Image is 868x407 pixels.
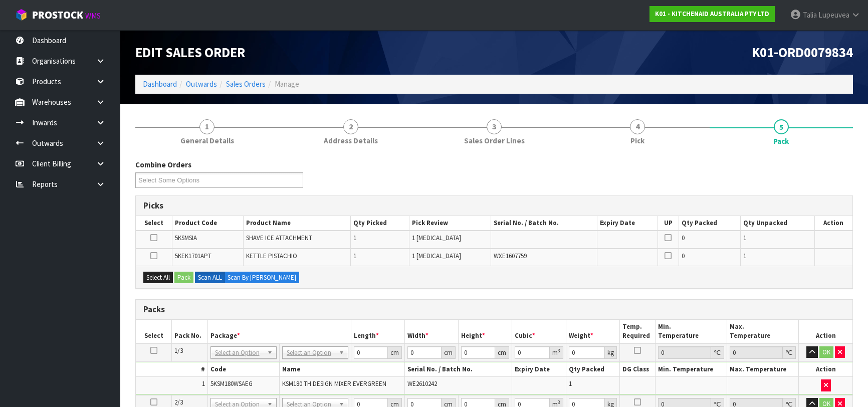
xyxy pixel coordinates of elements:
[494,252,527,260] span: WXE1607759
[799,320,852,343] th: Action
[655,10,769,18] strong: K01 - KITCHENAID AUSTRALIA PTY LTD
[246,252,297,260] span: KETTLE PISTACHIO
[210,379,253,388] span: 5KSM180WSAEG
[814,216,852,231] th: Action
[550,346,563,359] div: m
[464,135,525,146] span: Sales Order Lines
[630,119,645,134] span: 4
[85,11,101,21] small: WMS
[353,234,356,242] span: 1
[752,44,853,61] span: K01-ORD0079834
[287,347,335,359] span: Select an Option
[605,346,617,359] div: kg
[279,362,404,377] th: Name
[630,135,644,146] span: Pick
[597,216,658,231] th: Expiry Date
[407,379,437,388] span: WE2610242
[803,10,817,20] span: Talia
[566,362,619,377] th: Qty Packed
[818,10,849,20] span: Lupeuvea
[558,399,560,405] sup: 3
[225,272,299,284] label: Scan By [PERSON_NAME]
[459,320,512,343] th: Height
[136,216,172,231] th: Select
[566,320,619,343] th: Weight
[619,320,656,343] th: Temp. Required
[324,135,378,146] span: Address Details
[404,320,458,343] th: Width
[143,272,173,284] button: Select All
[195,272,225,284] label: Scan ALL
[215,347,263,359] span: Select an Option
[135,44,245,61] span: Edit Sales Order
[207,362,279,377] th: Code
[174,272,193,284] button: Pack
[743,234,746,242] span: 1
[442,346,456,359] div: cm
[682,252,685,260] span: 0
[174,346,183,355] span: 1/3
[143,79,177,89] a: Dashboard
[388,346,402,359] div: cm
[412,234,461,242] span: 1 [MEDICAL_DATA]
[774,119,789,134] span: 5
[135,159,191,170] label: Combine Orders
[351,216,409,231] th: Qty Picked
[343,119,358,134] span: 2
[174,398,183,406] span: 2/3
[773,136,789,146] span: Pack
[199,119,214,134] span: 1
[558,347,560,354] sup: 3
[275,79,299,89] span: Manage
[495,346,509,359] div: cm
[282,379,386,388] span: KSM180 TH DESIGN MIXER EVERGREEN
[679,216,740,231] th: Qty Packed
[186,79,217,89] a: Outwards
[512,320,566,343] th: Cubic
[175,234,197,242] span: 5KSMSIA
[207,320,351,343] th: Package
[172,320,208,343] th: Pack No.
[175,252,211,260] span: 5KEK1701APT
[711,346,724,359] div: ℃
[143,305,845,314] h3: Packs
[244,216,351,231] th: Product Name
[351,320,404,343] th: Length
[619,362,656,377] th: DG Class
[143,201,845,211] h3: Picks
[409,216,491,231] th: Pick Review
[727,320,799,343] th: Max. Temperature
[32,9,83,22] span: ProStock
[353,252,356,260] span: 1
[491,216,597,231] th: Serial No. / Batch No.
[15,9,28,21] img: cube-alt.png
[569,379,572,388] span: 1
[412,252,461,260] span: 1 [MEDICAL_DATA]
[783,346,796,359] div: ℃
[136,320,172,343] th: Select
[799,362,852,377] th: Action
[740,216,814,231] th: Qty Unpacked
[656,362,727,377] th: Min. Temperature
[682,234,685,242] span: 0
[226,79,266,89] a: Sales Orders
[658,216,679,231] th: UP
[656,320,727,343] th: Min. Temperature
[202,379,205,388] span: 1
[819,346,833,358] button: OK
[136,362,207,377] th: #
[743,252,746,260] span: 1
[649,6,775,22] a: K01 - KITCHENAID AUSTRALIA PTY LTD
[246,234,312,242] span: SHAVE ICE ATTACHMENT
[180,135,234,146] span: General Details
[172,216,244,231] th: Product Code
[727,362,799,377] th: Max. Temperature
[487,119,502,134] span: 3
[512,362,566,377] th: Expiry Date
[404,362,512,377] th: Serial No. / Batch No.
